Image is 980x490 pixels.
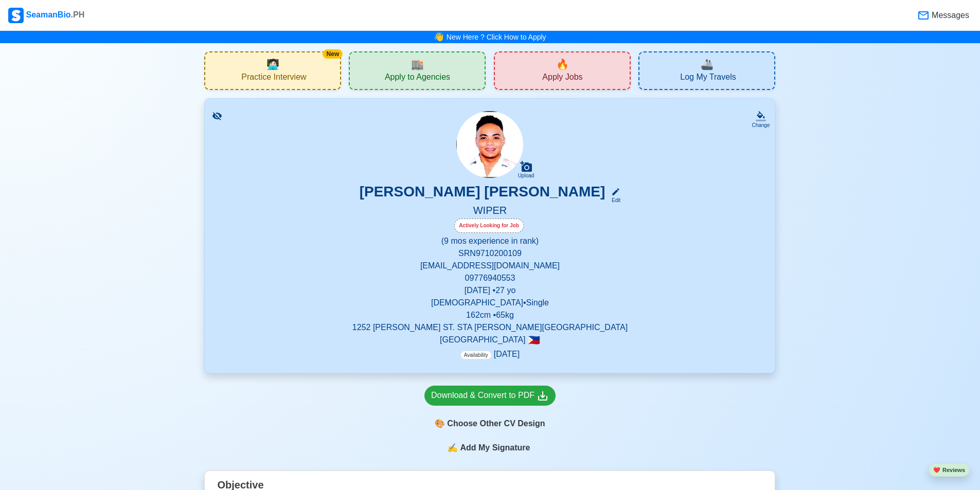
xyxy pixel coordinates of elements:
[217,297,762,309] p: [DEMOGRAPHIC_DATA] • Single
[217,309,762,321] p: 162 cm • 65 kg
[752,121,770,129] div: Change
[217,334,762,346] p: [GEOGRAPHIC_DATA]
[71,10,85,19] span: .PH
[8,8,24,23] img: Logo
[385,72,450,85] span: Apply to Agencies
[933,467,940,473] span: heart
[217,247,762,260] p: SRN 9710200109
[431,389,549,402] div: Download & Convert to PDF
[447,33,546,41] a: New Here ? Click How to Apply
[518,173,534,179] div: Upload
[217,260,762,272] p: [EMAIL_ADDRESS][DOMAIN_NAME]
[411,57,424,72] span: agencies
[217,235,762,247] p: (9 mos experience in rank)
[680,72,736,85] span: Log My Travels
[241,72,306,85] span: Practice Interview
[460,348,520,360] p: [DATE]
[360,183,605,204] h3: [PERSON_NAME] [PERSON_NAME]
[460,351,492,359] span: Availability
[266,57,279,72] span: interview
[930,9,969,22] span: Messages
[431,29,447,45] span: bell
[323,49,343,59] div: New
[217,321,762,334] p: 1252 [PERSON_NAME] ST. STA [PERSON_NAME][GEOGRAPHIC_DATA]
[454,219,524,233] div: Actively Looking for Job
[217,272,762,284] p: 09776940553
[448,442,458,454] span: sign
[217,284,762,297] p: [DATE] • 27 yo
[929,463,970,477] button: heartReviews
[607,196,620,204] div: Edit
[528,335,540,345] span: 🇵🇭
[435,418,445,430] span: paint
[217,204,762,219] h5: WIPER
[701,57,714,72] span: travel
[542,72,582,85] span: Apply Jobs
[424,386,556,406] a: Download & Convert to PDF
[424,414,556,433] div: Choose Other CV Design
[556,57,569,72] span: new
[8,8,84,23] div: SeamanBio
[458,442,532,454] span: Add My Signature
